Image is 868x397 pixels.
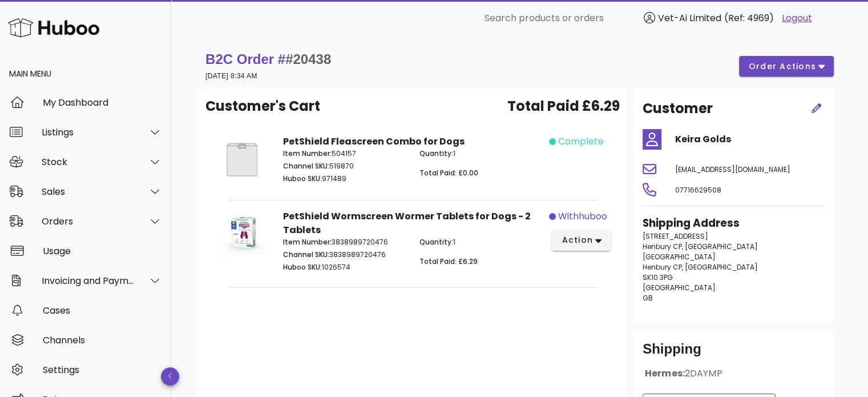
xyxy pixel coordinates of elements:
span: [GEOGRAPHIC_DATA] [643,283,716,292]
span: [STREET_ADDRESS] [643,231,708,241]
span: GB [643,293,653,303]
div: Hermes: [643,367,825,389]
div: Sales [42,186,135,197]
span: Huboo SKU: [283,262,322,272]
span: Henbury CP, [GEOGRAPHIC_DATA] [643,262,758,272]
span: Huboo SKU: [283,174,322,183]
span: Customer's Cart [205,96,320,117]
p: 3838989720476 [283,237,406,247]
span: withhuboo [558,210,607,223]
p: 1 [419,237,542,247]
span: [EMAIL_ADDRESS][DOMAIN_NAME] [675,165,790,174]
div: Cases [43,305,162,316]
span: Channel SKU: [283,250,329,259]
h3: Shipping Address [643,215,825,231]
div: Settings [43,364,162,375]
span: action [561,234,593,246]
button: order actions [739,56,834,77]
span: Channel SKU: [283,161,329,171]
div: Orders [42,216,135,227]
strong: B2C Order # [205,51,331,67]
p: 971489 [283,174,406,184]
p: 1 [419,149,542,159]
span: Total Paid: £6.29 [419,256,478,266]
span: [GEOGRAPHIC_DATA] [643,252,716,262]
button: action [552,230,611,251]
span: Item Number: [283,237,332,247]
p: 3838989720476 [283,250,406,260]
h2: Customer [643,98,713,119]
span: SK10 3PG [643,272,673,282]
span: (Ref: 4969) [724,11,774,25]
div: Stock [42,157,135,167]
span: 2DAYMP [685,367,722,380]
strong: PetShield Wormscreen Wormer Tablets for Dogs - 2 Tablets [283,210,531,236]
span: Vet-Ai Limited [658,11,721,25]
img: Product Image [215,210,269,258]
span: 07716629508 [675,185,721,195]
h4: Keira Golds [675,133,825,146]
img: Product Image [215,135,269,185]
p: 504157 [283,149,406,159]
span: Quantity: [419,237,453,247]
span: order actions [748,61,817,73]
img: Huboo Logo [8,15,99,40]
span: Henbury CP, [GEOGRAPHIC_DATA] [643,242,758,251]
p: 1026574 [283,262,406,272]
div: Channels [43,335,162,346]
span: Quantity: [419,149,453,158]
a: Logout [782,11,812,25]
div: Usage [43,246,162,256]
span: Total Paid: £0.00 [419,168,478,178]
span: Item Number: [283,149,332,158]
p: 519870 [283,161,406,171]
span: Total Paid £6.29 [507,96,620,117]
div: Listings [42,127,135,138]
div: Invoicing and Payments [42,275,135,286]
div: My Dashboard [43,97,162,108]
div: Shipping [643,340,825,367]
strong: PetShield Fleascreen Combo for Dogs [283,135,465,148]
small: [DATE] 8:34 AM [205,72,257,80]
span: complete [558,135,604,149]
span: #20438 [285,51,331,67]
